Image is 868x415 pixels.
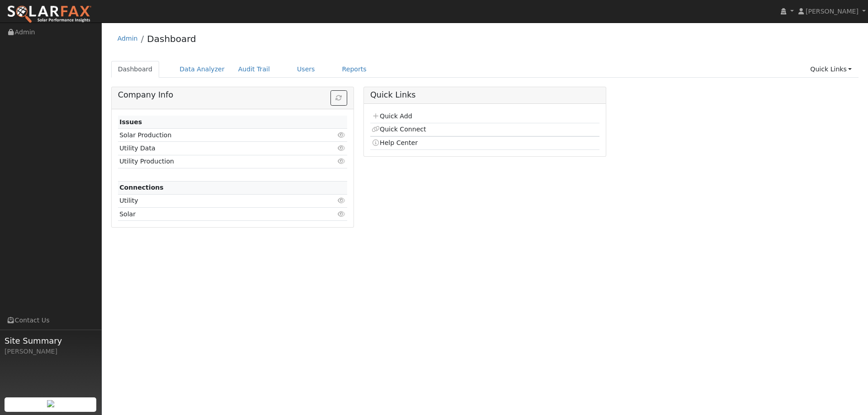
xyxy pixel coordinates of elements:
td: Utility Data [118,142,310,155]
span: Site Summary [5,335,97,347]
div: [PERSON_NAME] [5,347,97,356]
i: Click to view [338,132,346,138]
a: Reports [335,61,373,78]
a: Help Center [372,139,418,146]
strong: Connections [119,184,164,191]
i: Click to view [338,197,346,204]
i: Click to view [338,158,346,164]
a: Users [290,61,322,78]
td: Solar Production [118,129,310,142]
strong: Issues [119,118,142,126]
h5: Company Info [118,90,347,100]
td: Utility [118,194,310,207]
a: Dashboard [147,33,196,44]
span: [PERSON_NAME] [806,8,859,15]
a: Dashboard [111,61,160,78]
td: Utility Production [118,155,310,168]
i: Click to view [338,145,346,151]
a: Quick Connect [372,126,426,133]
a: Data Analyzer [173,61,231,78]
img: SolarFax [7,5,92,24]
a: Admin [118,35,138,42]
img: retrieve [47,400,54,407]
a: Quick Links [803,61,859,78]
a: Audit Trail [231,61,277,78]
a: Quick Add [372,112,412,120]
h5: Quick Links [370,90,599,100]
td: Solar [118,208,310,221]
i: Click to view [338,211,346,217]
